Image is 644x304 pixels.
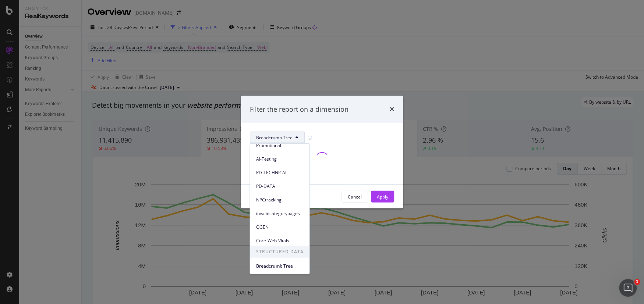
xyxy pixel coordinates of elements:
span: Promotional [256,142,303,149]
button: Breadcrumb Tree [250,132,305,143]
span: QGEN [256,223,303,230]
span: Breadcrumb Tree [256,134,293,140]
span: AI-Testing [256,155,303,162]
button: Cancel [342,191,368,203]
button: Apply [371,191,394,203]
div: Apply [377,193,388,200]
span: STRUCTURED DATA [250,246,309,258]
span: Breadcrumb Tree [256,262,303,269]
iframe: Intercom live chat [619,279,637,297]
div: Filter the report on a dimension [250,104,348,114]
span: PD-DATA [256,183,303,189]
span: Core-Web-Vitals [256,237,303,244]
span: invalidcategorypages [256,210,303,217]
div: modal [241,96,403,208]
div: times [390,104,394,114]
div: Cancel [348,193,362,200]
span: PD-TECHNICAL [256,169,303,176]
span: 1 [634,279,640,285]
span: NPCtracking [256,196,303,203]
